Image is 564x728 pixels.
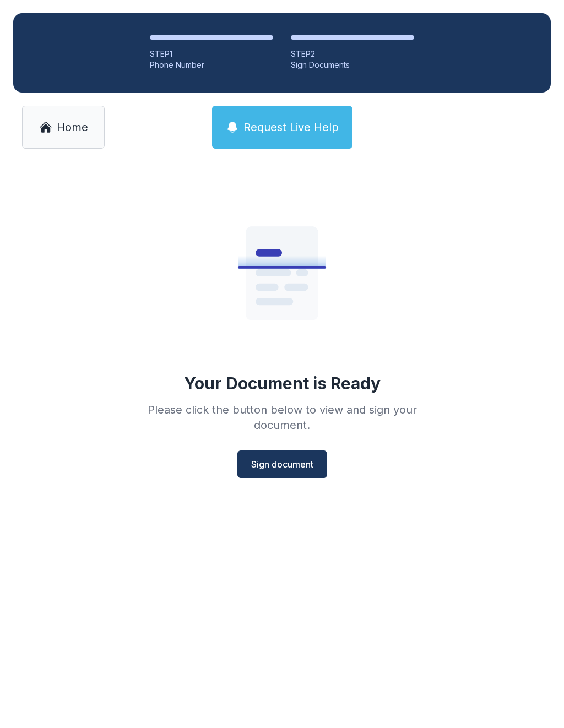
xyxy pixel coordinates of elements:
div: Phone Number [150,59,273,70]
span: Request Live Help [243,119,339,135]
div: Please click the button below to view and sign your document. [123,402,441,433]
span: Sign document [251,458,313,471]
div: Sign Documents [291,59,414,70]
div: Your Document is Ready [184,373,381,393]
div: STEP 1 [150,48,273,59]
span: Home [57,119,88,135]
div: STEP 2 [291,48,414,59]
